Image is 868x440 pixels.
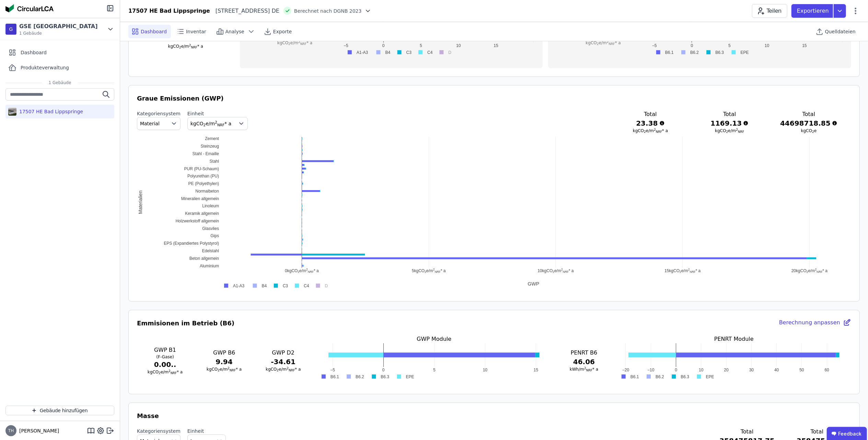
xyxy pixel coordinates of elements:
[557,349,611,357] h3: PENRT B6
[557,357,611,367] h3: 46.06
[586,40,621,45] span: kgCO e/m * a
[137,411,851,421] h3: Masse
[19,22,98,31] div: GSE [GEOGRAPHIC_DATA]
[148,370,183,374] span: kgCO e/m * a
[171,371,177,375] sub: NRF
[190,121,231,126] span: kgCO e/m * a
[8,429,14,433] span: TH
[225,28,244,35] span: Analyse
[137,346,193,354] h3: GWP B1
[5,406,114,415] button: Gebäude hinzufügen
[701,118,758,128] h3: 1169.13
[622,118,679,128] h3: 23.38
[289,369,295,372] sub: NRF
[187,117,248,130] button: kgCO2e/m2NRF* a
[752,4,787,18] button: Teilen
[137,110,181,117] label: Kategoriensystem
[186,28,206,35] span: Inventar
[317,335,551,343] h3: GWP Module
[168,44,203,49] span: kgCO e/m * a
[5,24,16,35] div: G
[217,123,224,127] sub: NRF
[780,118,837,128] h3: 44698718.85
[169,369,171,373] sup: 2
[719,428,775,436] h3: Total
[597,42,599,46] sub: 2
[21,49,47,56] span: Dashboard
[191,46,197,49] sub: NRF
[633,128,668,133] span: kgCO e/m * a
[137,428,181,435] label: Kategoriensystem
[196,349,252,357] h3: GWP B6
[300,42,306,46] sub: NRF
[16,427,59,434] span: [PERSON_NAME]
[780,110,837,118] h3: Total
[288,42,290,46] sub: 2
[617,335,851,343] h3: PENRT Module
[255,357,311,367] h3: -34.61
[797,7,830,15] p: Exportieren
[607,40,609,44] sup: 2
[141,28,167,35] span: Dashboard
[656,130,662,134] sub: NRF
[273,28,292,35] span: Exporte
[586,369,592,372] sub: NRF
[140,120,160,127] span: Material
[228,367,230,370] sup: 2
[137,117,181,130] button: Material
[137,354,193,360] h4: (F-Gase)
[797,428,837,436] h3: Total
[196,357,252,367] h3: 9.94
[230,369,236,372] sub: NRF
[715,128,744,133] span: kgCO e/m
[137,319,234,328] h3: Emmisionen im Betrieb (B6)
[218,369,220,372] sub: 2
[738,130,744,134] sub: NRF
[654,128,656,131] sup: 2
[277,40,312,45] span: kgCO e/m * a
[204,123,206,127] sub: 2
[159,371,161,375] sub: 2
[210,7,279,15] div: [STREET_ADDRESS] DE
[812,130,814,134] sub: 2
[215,120,217,124] sup: 2
[779,319,851,328] div: Berechnung anpassen
[8,106,16,117] img: 17507 HE Bad Lippspringe
[187,428,226,435] label: Einheit
[255,349,311,357] h3: GWP D2
[801,128,817,133] span: kgCO e
[701,110,758,118] h3: Total
[294,8,362,14] span: Berechnet nach DGNB 2023
[726,130,728,134] sub: 2
[128,7,210,15] div: 17507 HE Bad Lippspringe
[187,110,248,117] label: Einheit
[19,31,98,36] span: 1 Gebäude
[21,64,69,71] span: Produkteverwaltung
[287,367,289,370] sup: 2
[42,80,78,85] span: 1 Gebäude
[189,44,191,47] sup: 2
[266,367,301,372] span: kgCO e/m * a
[644,130,646,134] sub: 2
[16,108,83,115] div: 17507 HE Bad Lippspringe
[137,94,851,103] h3: Graue Emissionen (GWP)
[736,128,738,131] sup: 2
[277,369,279,372] sub: 2
[5,4,54,12] img: Concular
[570,367,598,372] span: kWh/m * a
[179,46,181,49] sub: 2
[825,28,856,35] span: Quelldateien
[584,367,586,370] sup: 2
[207,367,242,372] span: kgCO e/m * a
[609,42,615,46] sub: NRF
[154,360,176,369] div: 0.00..
[622,110,679,118] h3: Total
[298,40,300,44] sup: 2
